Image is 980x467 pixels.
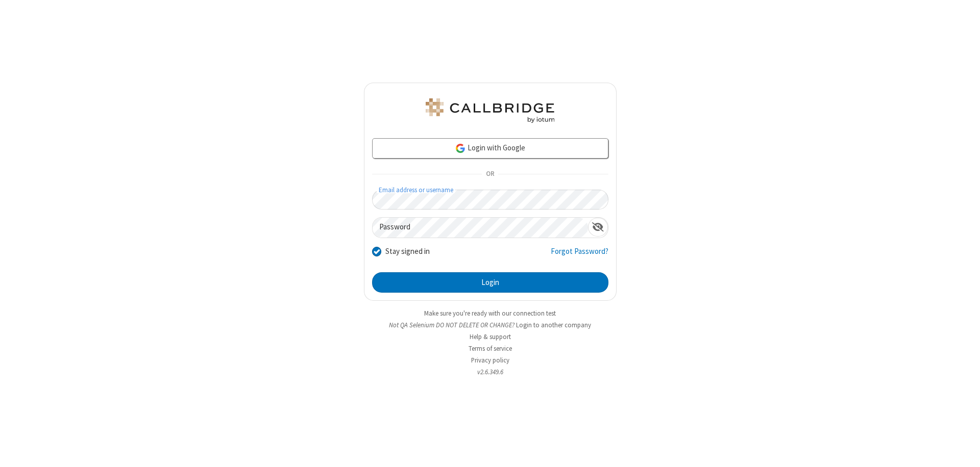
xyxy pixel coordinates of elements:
img: QA Selenium DO NOT DELETE OR CHANGE [424,98,556,123]
iframe: Chat [954,440,972,460]
input: Email address or username [372,190,608,210]
button: Login to another company [516,320,591,330]
div: Show password [588,218,608,237]
a: Terms of service [469,344,512,353]
a: Forgot Password? [551,246,608,265]
button: Login [372,272,608,293]
input: Password [373,218,588,238]
img: google-icon.png [455,143,466,154]
span: OR [482,167,498,181]
a: Help & support [470,332,511,341]
label: Stay signed in [385,246,430,257]
a: Make sure you're ready with our connection test [424,309,556,318]
a: Login with Google [372,138,608,159]
a: Privacy policy [471,356,509,365]
li: Not QA Selenium DO NOT DELETE OR CHANGE? [364,320,617,330]
li: v2.6.349.6 [364,367,617,377]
